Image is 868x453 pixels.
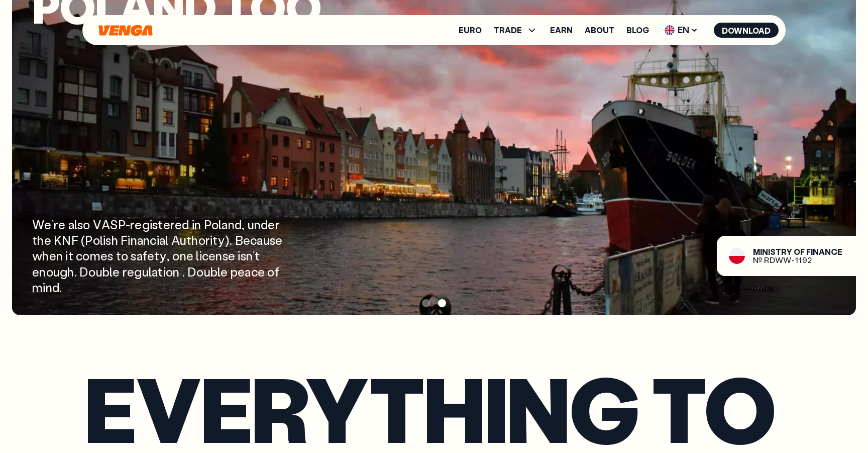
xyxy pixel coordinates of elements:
[242,217,245,232] span: ,
[53,264,60,280] span: u
[250,232,257,248] span: c
[60,264,67,280] span: g
[825,248,831,256] span: n
[253,248,255,263] span: ’
[152,217,158,232] span: s
[248,217,254,232] span: u
[163,217,170,232] span: e
[88,264,95,280] span: o
[198,232,205,248] span: o
[199,248,202,263] span: i
[275,264,279,280] span: f
[137,248,143,263] span: a
[794,248,800,256] span: o
[96,264,102,280] span: u
[85,232,92,248] span: P
[46,280,52,295] span: n
[661,22,702,38] span: EN
[123,264,127,280] span: r
[783,256,791,264] span: W
[134,264,142,280] span: g
[110,264,113,280] span: l
[116,248,121,263] span: t
[215,248,222,263] span: n
[71,232,78,248] span: F
[819,248,825,256] span: a
[131,248,136,263] span: s
[714,23,779,38] button: Download
[142,264,149,280] span: u
[149,264,152,280] span: l
[81,232,85,248] span: (
[753,256,763,264] span: №
[196,248,199,263] span: l
[97,25,154,36] svg: Home
[795,256,798,264] span: 1
[230,232,232,248] span: .
[275,217,280,232] span: r
[218,264,221,280] span: l
[93,232,100,248] span: o
[770,248,776,256] span: s
[257,232,263,248] span: a
[113,264,120,280] span: e
[103,232,105,248] span: i
[180,232,186,248] span: u
[186,232,191,248] span: t
[261,217,268,232] span: d
[121,232,128,248] span: F
[813,248,819,256] span: n
[175,217,182,232] span: e
[770,256,775,264] span: D
[802,256,807,264] span: 9
[100,248,107,263] span: e
[186,248,193,263] span: e
[221,264,228,280] span: e
[241,248,246,263] span: s
[258,264,265,280] span: e
[238,248,240,263] span: i
[208,248,215,263] span: e
[159,232,165,248] span: a
[82,248,89,263] span: o
[776,248,781,256] span: t
[32,232,37,248] span: t
[143,248,147,263] span: f
[781,248,787,256] span: r
[768,248,770,256] span: i
[105,232,111,248] span: s
[37,232,44,248] span: h
[112,232,118,248] span: h
[245,264,251,280] span: a
[268,217,275,232] span: e
[128,232,130,248] span: i
[219,217,222,232] span: l
[100,232,103,248] span: l
[800,248,805,256] span: f
[180,248,186,263] span: n
[191,232,198,248] span: h
[68,248,73,263] span: t
[59,280,62,295] span: .
[32,264,39,280] span: e
[79,264,88,280] span: D
[171,232,180,248] span: A
[753,248,760,256] span: M
[142,217,150,232] span: g
[83,217,90,232] span: o
[196,264,203,280] span: o
[194,217,201,232] span: n
[32,248,42,263] span: w
[101,217,110,232] span: A
[238,264,245,280] span: e
[235,232,243,248] span: B
[147,248,154,263] span: e
[167,248,170,263] span: ,
[127,264,134,280] span: e
[255,248,260,263] span: t
[74,217,77,232] span: l
[143,232,150,248] span: n
[32,217,44,232] span: W
[152,264,158,280] span: a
